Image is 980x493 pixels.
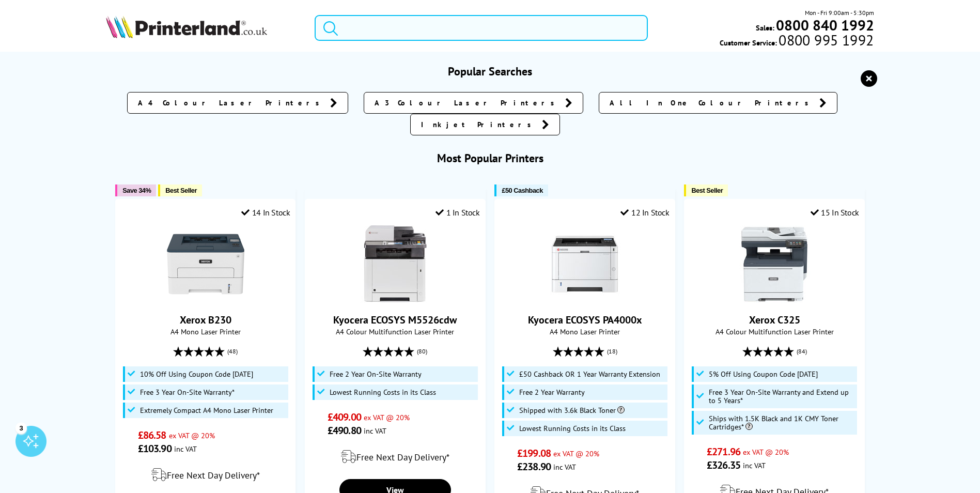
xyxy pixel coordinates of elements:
[610,98,814,108] span: All In One Colour Printers
[315,15,648,41] input: Search product or brand
[356,225,434,303] img: Kyocera ECOSYS M5526cdw
[364,426,386,436] span: inc VAT
[364,412,410,422] span: ex VAT @ 20%
[121,460,290,489] div: modal_delivery
[435,207,480,218] div: 1 In Stock
[756,23,774,33] span: Sales:
[138,442,172,455] span: £103.90
[328,410,361,424] span: £409.00
[356,295,434,305] a: Kyocera ECOSYS M5526cdw
[684,184,728,196] button: Best Seller
[805,8,874,18] span: Mon - Fri 9:00am - 5:30pm
[553,449,599,458] span: ex VAT @ 20%
[140,406,273,414] span: Extremely Compact A4 Mono Laser Printer
[169,430,215,440] span: ex VAT @ 20%
[519,424,626,433] span: Lowest Running Costs in its Class
[546,295,624,305] a: Kyocera ECOSYS PA4000x
[106,16,267,38] img: Printerland Logo
[241,207,290,218] div: 14 In Stock
[115,184,156,196] button: Save 34%
[121,327,290,336] span: A4 Mono Laser Printer
[519,388,585,396] span: Free 2 Year Warranty
[691,187,723,194] span: Best Seller
[140,388,235,396] span: Free 3 Year On-Site Warranty*
[736,225,813,303] img: Xerox C325
[500,327,669,336] span: A4 Mono Laser Printer
[519,406,625,414] span: Shipped with 3.6k Black Toner
[167,225,244,303] img: Xerox B230
[811,207,859,218] div: 15 In Stock
[776,16,874,35] b: 0800 840 1992
[707,445,740,458] span: £271.96
[138,98,325,108] span: A4 Colour Laser Printers
[227,342,238,361] span: (48)
[15,422,27,434] div: 3
[330,388,436,396] span: Lowest Running Costs in its Class
[106,64,874,79] h3: Popular Searches
[174,444,197,454] span: inc VAT
[607,342,617,361] span: (18)
[158,184,202,196] button: Best Seller
[167,295,244,305] a: Xerox B230
[519,370,660,378] span: £50 Cashback OR 1 Year Warranty Extension
[310,442,479,471] div: modal_delivery
[749,313,800,327] a: Xerox C325
[736,295,813,305] a: Xerox C325
[797,342,807,361] span: (84)
[421,119,537,130] span: Inkjet Printers
[417,342,427,361] span: (80)
[743,460,766,470] span: inc VAT
[140,370,253,378] span: 10% Off Using Coupon Code [DATE]
[180,313,231,327] a: Xerox B230
[709,370,818,378] span: 5% Off Using Coupon Code [DATE]
[494,184,548,196] button: £50 Cashback
[127,92,348,114] a: A4 Colour Laser Printers
[106,151,874,165] h3: Most Popular Printers
[599,92,837,114] a: All In One Colour Printers
[709,414,855,431] span: Ships with 1.5K Black and 1K CMY Toner Cartridges*
[328,424,361,437] span: £490.80
[777,35,874,45] span: 0800 995 1992
[553,462,576,472] span: inc VAT
[165,187,197,194] span: Best Seller
[310,327,479,336] span: A4 Colour Multifunction Laser Printer
[517,446,551,460] span: £199.08
[690,327,859,336] span: A4 Colour Multifunction Laser Printer
[774,20,874,30] a: 0800 840 1992
[410,114,560,135] a: Inkjet Printers
[122,187,151,194] span: Save 34%
[138,428,166,442] span: £86.58
[528,313,642,327] a: Kyocera ECOSYS PA4000x
[502,187,542,194] span: £50 Cashback
[709,388,855,405] span: Free 3 Year On-Site Warranty and Extend up to 5 Years*
[743,447,789,457] span: ex VAT @ 20%
[330,370,422,378] span: Free 2 Year On-Site Warranty
[106,16,302,40] a: Printerland Logo
[375,98,560,108] span: A3 Colour Laser Printers
[620,207,669,218] div: 12 In Stock
[333,313,457,327] a: Kyocera ECOSYS M5526cdw
[546,225,624,303] img: Kyocera ECOSYS PA4000x
[517,460,551,473] span: £238.90
[720,35,874,48] span: Customer Service:
[707,458,740,472] span: £326.35
[364,92,583,114] a: A3 Colour Laser Printers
